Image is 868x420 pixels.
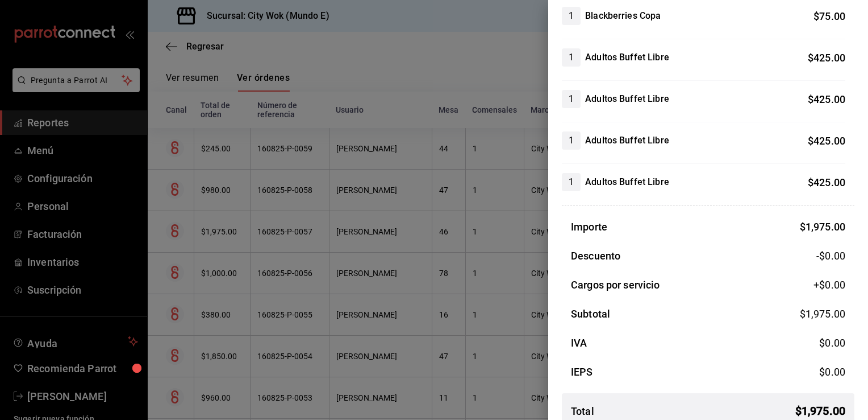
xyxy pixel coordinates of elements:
span: $ 0.00 [819,337,845,349]
span: 1 [562,9,581,23]
span: $ 425.00 [808,93,845,105]
h4: Adultos Buffet Libre [585,92,669,106]
span: 1 [562,175,581,189]
span: $ 425.00 [808,52,845,64]
span: $ 75.00 [813,10,845,22]
span: $ 425.00 [808,135,845,147]
h3: Descuento [571,248,620,263]
h3: IVA [571,335,587,351]
span: $ 0.00 [819,366,845,378]
h3: IEPS [571,364,593,380]
span: +$ 0.00 [813,277,845,293]
h4: Adultos Buffet Libre [585,51,669,64]
span: 1 [562,134,581,147]
span: $ 1,975.00 [800,308,845,320]
h3: Cargos por servicio [571,277,660,293]
h3: Subtotal [571,306,610,322]
h4: Adultos Buffet Libre [585,175,669,189]
h3: Importe [571,219,607,234]
h4: Adultos Buffet Libre [585,134,669,147]
span: $ 1,975.00 [795,402,845,419]
h4: Blackberries Copa [585,9,661,23]
span: $ 1,975.00 [800,221,845,233]
h3: Total [571,403,594,419]
span: 1 [562,51,581,64]
span: $ 425.00 [808,176,845,188]
span: 1 [562,92,581,106]
span: -$0.00 [816,248,845,263]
